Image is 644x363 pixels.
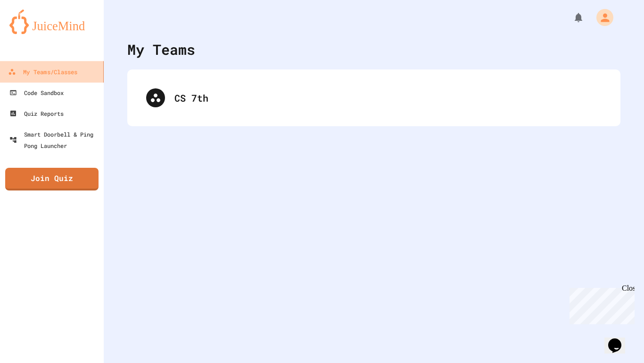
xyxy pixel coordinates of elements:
[127,39,195,60] div: My Teams
[555,9,586,26] div: My Notifications
[4,4,65,60] div: Chat with us now!Close
[604,325,635,354] iframe: chat widget
[8,66,77,78] div: My Teams/Classes
[9,9,94,34] img: logo-orange.svg
[586,7,616,28] div: My Account
[9,87,64,98] div: Code Sandbox
[9,129,100,151] div: Smart Doorbell & Ping Pong Launcher
[566,284,635,324] iframe: chat widget
[5,168,99,190] a: Join Quiz
[137,79,611,117] div: CS 7th
[9,108,64,119] div: Quiz Reports
[174,91,602,105] div: CS 7th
